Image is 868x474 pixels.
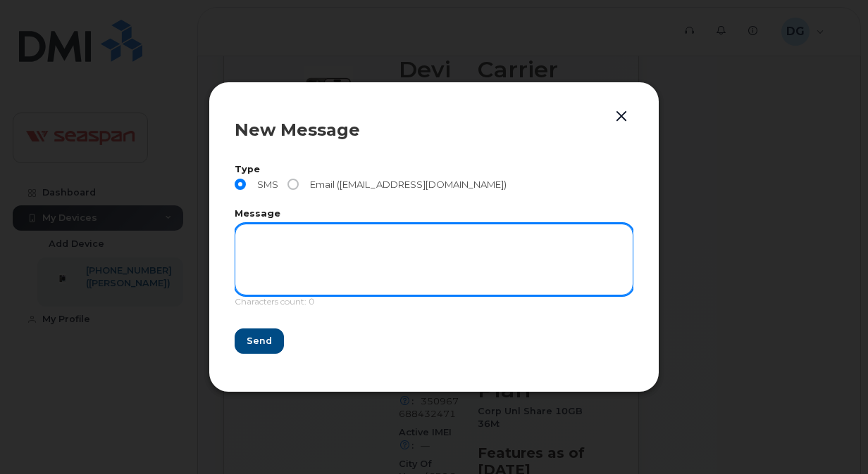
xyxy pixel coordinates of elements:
[304,179,507,190] span: Email ([EMAIL_ADDRESS][DOMAIN_NAME])
[235,165,633,174] label: Type
[287,179,299,190] input: Email ([EMAIL_ADDRESS][DOMAIN_NAME])
[247,334,272,347] span: Send
[235,295,633,316] div: Characters count: 0
[235,328,284,354] button: Send
[235,210,633,219] label: Message
[252,179,278,190] span: SMS
[235,179,246,190] input: SMS
[235,122,633,139] div: New Message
